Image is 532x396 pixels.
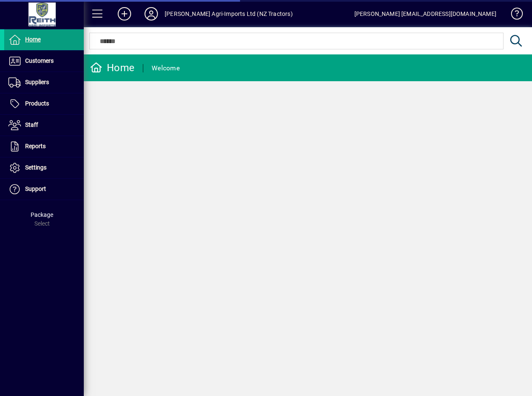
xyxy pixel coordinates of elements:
[4,179,84,200] a: Support
[25,121,38,128] span: Staff
[25,100,49,107] span: Products
[4,115,84,136] a: Staff
[111,6,138,21] button: Add
[4,93,84,114] a: Products
[25,185,46,192] span: Support
[90,61,134,75] div: Home
[505,2,522,29] a: Knowledge Base
[25,57,54,64] span: Customers
[138,6,165,21] button: Profile
[152,62,180,75] div: Welcome
[4,136,84,157] a: Reports
[25,79,49,85] span: Suppliers
[25,164,46,171] span: Settings
[354,7,496,21] div: [PERSON_NAME] [EMAIL_ADDRESS][DOMAIN_NAME]
[25,36,41,43] span: Home
[165,7,293,21] div: [PERSON_NAME] Agri-Imports Ltd (NZ Tractors)
[4,51,84,72] a: Customers
[4,72,84,93] a: Suppliers
[31,211,53,218] span: Package
[4,157,84,178] a: Settings
[25,143,46,149] span: Reports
